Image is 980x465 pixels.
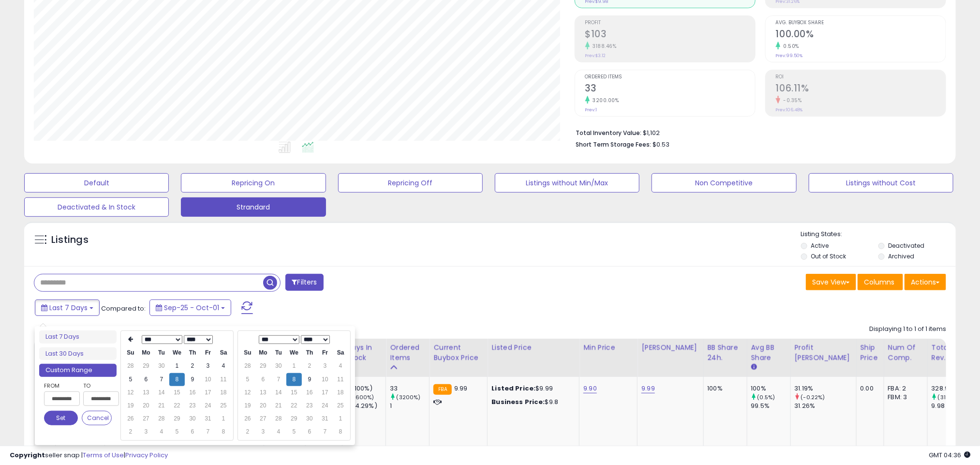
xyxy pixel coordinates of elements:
[809,173,953,193] button: Listings without Cost
[333,399,348,412] td: 25
[200,346,216,360] th: Fr
[585,29,755,42] h2: $103
[154,360,169,373] td: 30
[123,425,138,438] td: 2
[795,384,856,393] div: 31.19%
[776,20,946,26] span: Avg. Buybox Share
[240,360,255,373] td: 28
[576,126,939,138] li: $1,102
[138,346,154,360] th: Mo
[101,304,146,313] span: Compared to:
[653,140,670,149] span: $0.53
[35,300,100,316] button: Last 7 Days
[888,252,914,260] label: Archived
[271,373,286,386] td: 7
[255,412,271,425] td: 27
[757,393,775,401] small: (0.5%)
[286,412,302,425] td: 29
[123,346,138,360] th: Su
[751,384,790,393] div: 100%
[454,384,468,393] span: 9.99
[317,412,333,425] td: 31
[216,399,231,412] td: 25
[641,384,655,393] a: 9.99
[185,386,200,399] td: 16
[271,386,286,399] td: 14
[776,107,803,113] small: Prev: 106.48%
[154,399,169,412] td: 21
[44,381,78,390] label: From
[216,412,231,425] td: 1
[776,29,946,42] h2: 100.00%
[169,373,185,386] td: 8
[932,343,967,363] div: Total Rev.
[255,346,271,360] th: Mo
[333,360,348,373] td: 4
[317,360,333,373] td: 3
[185,360,200,373] td: 2
[585,20,755,26] span: Profit
[271,399,286,412] td: 21
[286,386,302,399] td: 15
[240,399,255,412] td: 19
[317,399,333,412] td: 24
[708,343,743,363] div: BB Share 24h.
[433,384,451,395] small: FBA
[888,384,920,393] div: FBA: 2
[801,393,825,401] small: (-0.22%)
[346,402,386,410] div: 1 (14.29%)
[24,173,169,193] button: Default
[255,386,271,399] td: 13
[154,346,169,360] th: Tu
[583,384,597,393] a: 9.90
[338,173,483,193] button: Repricing Off
[216,346,231,360] th: Sa
[795,343,852,363] div: Profit [PERSON_NAME]
[932,384,971,393] div: 328.91
[271,412,286,425] td: 28
[585,53,606,59] small: Prev: $3.12
[333,425,348,438] td: 8
[302,386,317,399] td: 16
[24,197,169,217] button: Deactivated & In Stock
[200,425,216,438] td: 7
[271,360,286,373] td: 30
[641,343,699,353] div: [PERSON_NAME]
[652,173,796,193] button: Non Competitive
[240,346,255,360] th: Su
[433,343,483,363] div: Current Buybox Price
[200,412,216,425] td: 31
[801,230,956,239] p: Listing States:
[39,347,117,360] li: Last 30 Days
[390,402,429,410] div: 1
[185,373,200,386] td: 9
[491,343,575,353] div: Listed Price
[169,412,185,425] td: 29
[240,412,255,425] td: 26
[271,425,286,438] td: 4
[333,412,348,425] td: 1
[585,107,597,113] small: Prev: 1
[286,346,302,360] th: We
[123,386,138,399] td: 12
[255,399,271,412] td: 20
[583,343,633,353] div: Min Price
[185,399,200,412] td: 23
[795,402,856,410] div: 31.26%
[302,412,317,425] td: 30
[353,393,374,401] small: (600%)
[181,173,326,193] button: Repricing On
[240,373,255,386] td: 5
[138,412,154,425] td: 27
[869,325,946,334] div: Displaying 1 to 1 of 1 items
[938,393,968,401] small: (3195.69%)
[932,402,971,410] div: 9.98
[51,233,89,247] h5: Listings
[49,303,88,313] span: Last 7 Days
[491,397,545,406] b: Business Price:
[491,384,572,393] div: $9.99
[169,360,185,373] td: 1
[317,386,333,399] td: 17
[240,386,255,399] td: 12
[185,425,200,438] td: 6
